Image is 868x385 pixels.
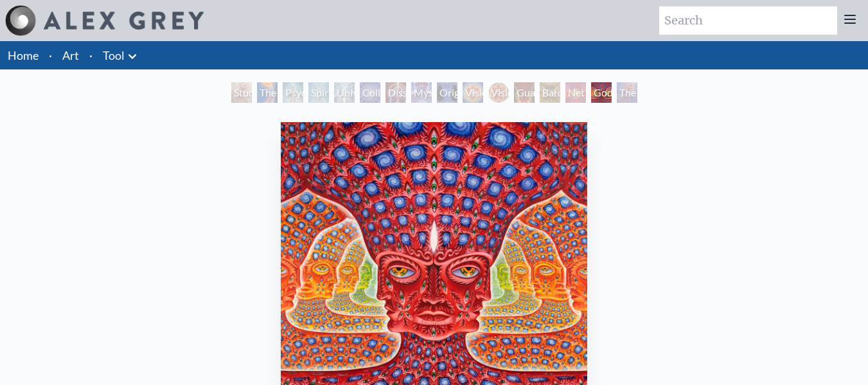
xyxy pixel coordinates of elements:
div: Vision Crystal [463,82,483,103]
a: Home [8,48,39,62]
div: Collective Vision [360,82,380,103]
div: Study for the Great Turn [231,82,252,103]
div: Guardian of Infinite Vision [514,82,535,103]
div: Godself [591,82,612,103]
div: Dissectional Art for Tool's Lateralus CD [385,82,406,103]
div: Psychic Energy System [283,82,303,103]
div: The Great Turn [617,82,637,103]
a: Tool [103,46,125,64]
li: · [44,41,57,69]
a: Art [62,46,79,64]
div: Bardo Being [540,82,560,103]
div: Mystic Eye [411,82,432,103]
div: Net of Being [565,82,586,103]
div: Original Face [437,82,457,103]
div: The Torch [257,82,278,103]
li: · [84,41,98,69]
div: Vision Crystal Tondo [488,82,509,103]
div: Spiritual Energy System [308,82,329,103]
input: Search [659,6,837,35]
div: Universal Mind Lattice [334,82,355,103]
